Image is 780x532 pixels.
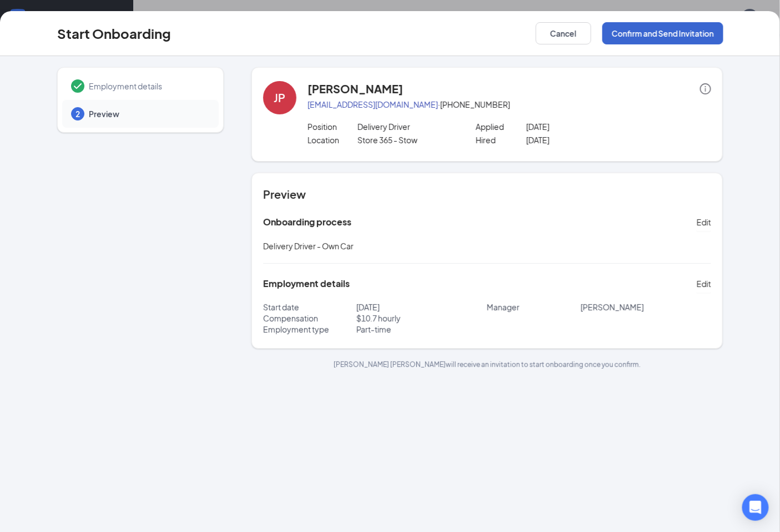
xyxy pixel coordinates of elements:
[581,302,712,313] p: [PERSON_NAME]
[274,90,285,106] div: JP
[308,121,358,132] p: Position
[358,121,459,132] p: Delivery Driver
[526,134,627,145] p: [DATE]
[263,278,350,290] h5: Employment details
[308,99,712,110] p: · [PHONE_NUMBER]
[526,121,627,132] p: [DATE]
[263,241,354,251] span: Delivery Driver - Own Car
[263,324,356,335] p: Employment type
[308,99,438,109] a: [EMAIL_ADDRESS][DOMAIN_NAME]
[697,275,711,293] button: Edit
[697,217,711,228] span: Edit
[700,83,711,94] span: info-circle
[697,213,711,231] button: Edit
[76,108,80,119] span: 2
[742,494,769,521] div: Open Intercom Messenger
[356,324,487,335] p: Part-time
[263,313,356,324] p: Compensation
[697,278,711,289] span: Edit
[57,24,171,43] h3: Start Onboarding
[251,360,723,369] p: [PERSON_NAME] [PERSON_NAME] will receive an invitation to start onboarding once you confirm.
[71,79,84,93] svg: Checkmark
[89,108,208,119] span: Preview
[89,81,208,92] span: Employment details
[308,81,403,97] h4: [PERSON_NAME]
[476,134,526,145] p: Hired
[358,134,459,145] p: Store 365 - Stow
[602,22,723,44] button: Confirm and Send Invitation
[487,302,580,313] p: Manager
[536,22,591,44] button: Cancel
[263,187,712,202] h4: Preview
[356,302,487,313] p: [DATE]
[308,134,358,145] p: Location
[356,313,487,324] p: $ 10.7 hourly
[263,216,351,228] h5: Onboarding process
[263,302,356,313] p: Start date
[476,121,526,132] p: Applied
